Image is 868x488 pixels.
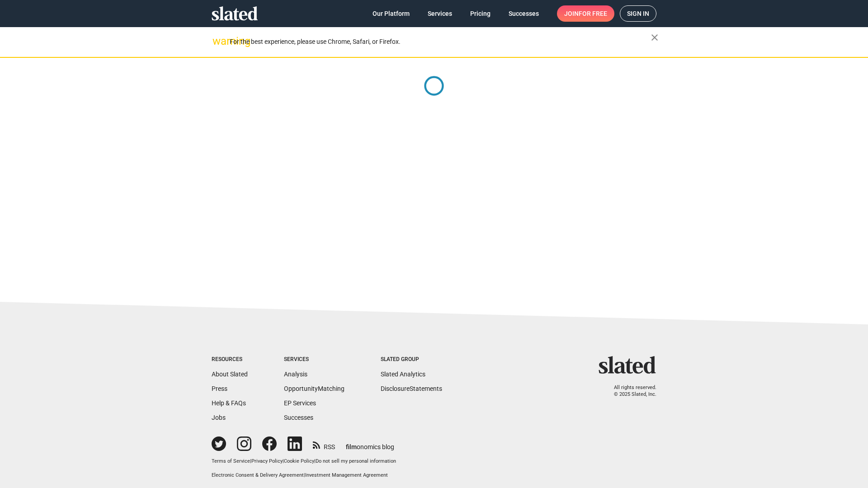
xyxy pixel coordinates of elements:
[420,5,459,22] a: Services
[284,414,313,421] a: Successes
[212,414,226,421] a: Jobs
[316,458,396,465] button: Do not sell my personal information
[304,472,305,478] span: |
[212,371,248,378] a: About Slated
[251,458,283,464] a: Privacy Policy
[314,458,316,464] span: |
[463,5,498,22] a: Pricing
[428,5,452,22] span: Services
[509,5,539,22] span: Successes
[212,36,223,47] mat-icon: warning
[212,472,304,478] a: Electronic Consent & Delivery Agreement
[579,5,607,22] span: for free
[284,385,344,392] a: OpportunityMatching
[230,36,651,48] div: For the best experience, please use Chrome, Safari, or Firefox.
[212,458,250,464] a: Terms of Service
[212,385,227,392] a: Press
[305,472,388,478] a: Investment Management Agreement
[470,5,491,22] span: Pricing
[501,5,546,22] a: Successes
[381,385,442,392] a: DisclosureStatements
[564,5,607,22] span: Join
[627,6,649,21] span: Sign in
[284,356,344,363] div: Services
[250,458,251,464] span: |
[557,5,614,22] a: Joinfor free
[212,399,246,407] a: Help & FAQs
[313,437,335,451] a: RSS
[346,443,357,450] span: film
[373,5,410,22] span: Our Platform
[284,371,307,378] a: Analysis
[365,5,417,22] a: Our Platform
[649,32,660,43] mat-icon: close
[381,356,442,363] div: Slated Group
[381,371,425,378] a: Slated Analytics
[283,458,284,464] span: |
[284,458,314,464] a: Cookie Policy
[346,436,394,451] a: filmonomics blog
[604,385,656,398] p: All rights reserved. © 2025 Slated, Inc.
[620,5,656,22] a: Sign in
[284,399,316,407] a: EP Services
[212,356,248,363] div: Resources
